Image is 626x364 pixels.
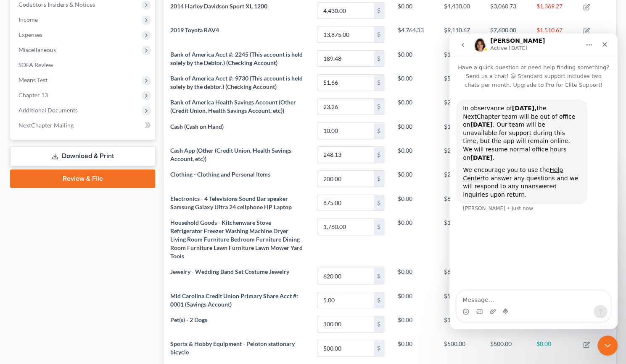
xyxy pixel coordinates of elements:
div: $ [374,340,384,356]
input: 0.00 [317,51,374,67]
a: NextChapter Mailing [12,118,155,133]
span: 2014 Harley Davidson Sport XL 1200 [170,3,267,10]
td: $0.00 [391,95,437,119]
td: $1,510.67 [530,23,576,47]
input: 0.00 [317,99,374,114]
td: $4,764.33 [391,23,437,47]
div: $ [374,147,384,163]
div: $ [374,268,384,284]
td: $0.00 [391,288,437,312]
input: 0.00 [317,268,374,284]
iframe: Intercom live chat [449,34,618,329]
td: $100.00 [437,312,483,336]
span: Jewelry - Wedding Band Set Costume Jewelry [170,268,289,275]
input: 0.00 [317,171,374,187]
span: Mid Carolina Credit Union Primary Share Acct #: 0001 (Savings Account) [170,292,298,308]
div: $ [374,316,384,332]
div: $ [374,3,384,18]
td: $500.00 [437,336,483,360]
td: $620.00 [437,264,483,288]
span: Clothing - Clothing and Personal Items [170,171,270,178]
div: $ [374,292,384,308]
input: 0.00 [317,147,374,163]
td: $1,760.00 [437,215,483,264]
span: Pet(s) - 2 Dogs [170,316,207,323]
td: $0.00 [391,167,437,191]
a: SOFA Review [12,57,155,73]
span: Additional Documents [18,107,78,114]
td: $0.00 [530,336,576,360]
td: $9,110.67 [437,23,483,47]
td: $875.00 [437,191,483,215]
td: $7,600.00 [483,23,530,47]
span: Miscellaneous [18,46,56,53]
span: Expenses [18,31,42,38]
span: SOFA Review [18,61,53,68]
a: Review & File [10,169,155,188]
div: $ [374,123,384,139]
div: $ [374,195,384,211]
td: $51.66 [437,70,483,94]
input: 0.00 [317,292,374,308]
td: $0.00 [391,119,437,143]
td: $248.13 [437,143,483,166]
a: Download & Print [10,146,155,166]
td: $10.00 [437,119,483,143]
td: $23.26 [437,95,483,119]
span: 2019 Toyota RAV4 [170,26,219,34]
input: 0.00 [317,340,374,356]
span: Bank of America Acct #: 2245 (This account is held solely by the Debtor.) (Checking Account) [170,51,303,66]
td: $5.00 [437,288,483,312]
div: $ [374,171,384,187]
span: Sports & Hobby Equipment - Peloton stationary bicycle [170,340,295,356]
td: $200.00 [437,167,483,191]
span: Income [18,16,38,23]
input: 0.00 [317,75,374,91]
td: $0.00 [391,47,437,70]
td: $0.00 [391,143,437,166]
span: Electronics - 4 Televisions Sound Bar speaker Samsung Galaxy Ultra 24 cellphone HP Laptop [170,195,292,211]
span: Chapter 13 [18,91,48,99]
td: $0.00 [391,336,437,360]
td: $0.00 [391,312,437,336]
span: Cash App (Other (Credit Union, Health Savings Account, etc)) [170,147,291,162]
div: $ [374,99,384,114]
input: 0.00 [317,316,374,332]
input: 0.00 [317,123,374,139]
td: $189.48 [437,47,483,70]
input: 0.00 [317,195,374,211]
span: NextChapter Mailing [18,122,74,129]
span: Household Goods - Kitchenware Stove Refrigerator Freezer Washing Machine Dryer Living Room Furnit... [170,219,303,260]
div: $ [374,75,384,91]
input: 0.00 [317,3,374,18]
span: Codebtors Insiders & Notices [18,1,95,8]
td: $0.00 [391,191,437,215]
div: $ [374,26,384,42]
iframe: Intercom live chat [597,335,618,356]
span: Bank of America Acct #: 9730 (This account is held solely by the debtor.) (Checking Account) [170,75,303,90]
td: $0.00 [391,215,437,264]
td: $0.00 [391,70,437,94]
td: $0.00 [391,264,437,288]
td: $500.00 [483,336,530,360]
span: Means Test [18,76,48,83]
div: $ [374,219,384,235]
input: 0.00 [317,219,374,235]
